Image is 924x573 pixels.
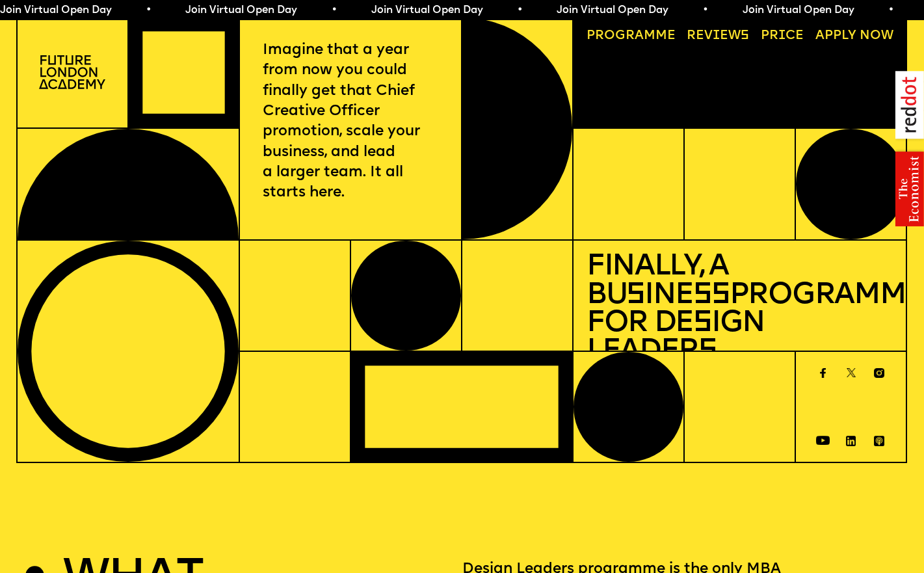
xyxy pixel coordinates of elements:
[146,5,152,16] span: •
[263,40,438,203] p: Imagine that a year from now you could finally get that Chief Creative Officer promotion, scale y...
[754,24,810,49] a: Price
[626,281,644,310] span: s
[587,253,893,366] h1: Finally, a Bu ine Programme for De ign Leader
[331,5,337,16] span: •
[702,5,708,16] span: •
[580,24,682,49] a: Programme
[517,5,523,16] span: •
[698,337,717,366] span: s
[693,309,711,338] span: s
[809,24,900,49] a: Apply now
[693,281,729,310] span: ss
[635,29,644,42] span: a
[888,5,894,16] span: •
[681,24,756,49] a: Reviews
[815,29,825,42] span: A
